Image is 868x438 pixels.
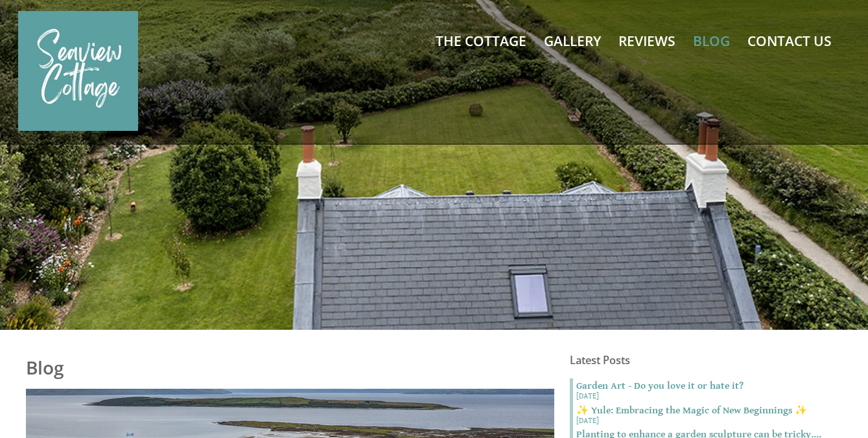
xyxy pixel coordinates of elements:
a: The Cottage [436,32,526,50]
a: Garden Art - Do you love it or hate it? [DATE] [573,380,827,400]
a: ✨ Yule: Embracing the Magic of New Beginnings ✨ [DATE] [573,404,827,425]
a: Blog [26,355,64,380]
small: [DATE] [576,416,827,425]
a: Blog [693,32,730,50]
strong: ✨ Yule: Embracing the Magic of New Beginnings ✨ [576,405,807,416]
a: Latest Posts [570,353,630,367]
a: Gallery [544,32,601,50]
a: Contact Us [747,32,832,50]
a: Reviews [618,32,675,50]
strong: Garden Art - Do you love it or hate it? [576,380,744,391]
img: Seaview Cottage [18,11,138,131]
small: [DATE] [576,391,827,400]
